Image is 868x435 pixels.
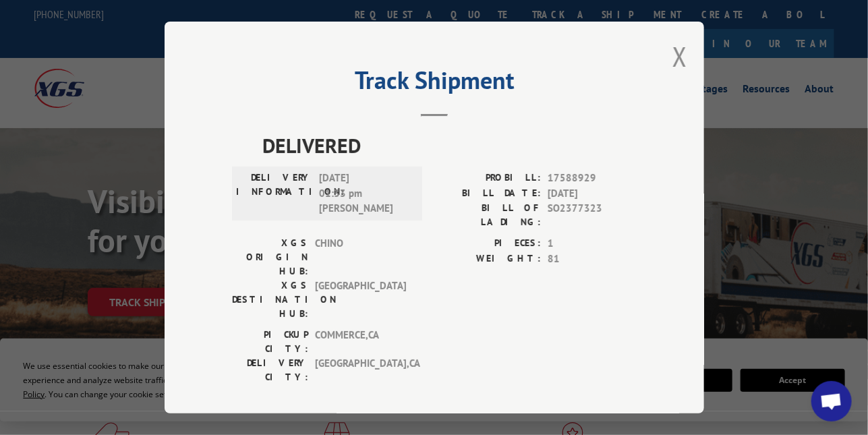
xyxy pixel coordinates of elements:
[811,381,852,422] div: Open chat
[315,328,406,356] span: COMMERCE , CA
[232,279,308,321] label: XGS DESTINATION HUB:
[434,201,541,229] label: BILL OF LADING:
[548,186,637,202] span: [DATE]
[232,236,308,279] label: XGS ORIGIN HUB:
[672,38,687,74] button: Close modal
[315,356,406,384] span: [GEOGRAPHIC_DATA] , CA
[232,71,637,96] h2: Track Shipment
[232,356,308,384] label: DELIVERY CITY:
[232,328,308,356] label: PICKUP CITY:
[315,279,406,321] span: [GEOGRAPHIC_DATA]
[262,130,637,161] span: DELIVERED
[434,252,541,267] label: WEIGHT:
[548,171,637,186] span: 17588929
[319,171,410,216] span: [DATE] 01:33 pm [PERSON_NAME]
[236,171,312,216] label: DELIVERY INFORMATION:
[548,236,637,252] span: 1
[434,236,541,252] label: PIECES:
[434,186,541,202] label: BILL DATE:
[434,171,541,186] label: PROBILL:
[315,236,406,279] span: CHINO
[548,252,637,267] span: 81
[548,201,637,229] span: SO2377323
